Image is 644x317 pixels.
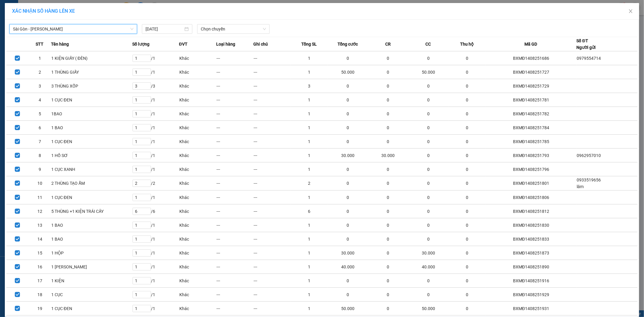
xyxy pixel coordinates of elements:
[486,121,577,135] td: BXMĐ1408251784
[448,121,485,135] td: 0
[448,246,485,260] td: 0
[408,65,448,79] td: 50.000
[25,6,83,14] span: ĐỨC ĐẠT GIA LAI
[51,107,132,121] td: 1BAO
[29,232,51,246] td: 14
[486,232,577,246] td: BXMĐ1408251833
[408,246,448,260] td: 30.000
[291,302,328,315] td: 1
[216,162,253,176] td: ---
[368,79,408,93] td: 0
[486,51,577,65] td: BXMĐ1408251686
[51,232,132,246] td: 1 BAO
[132,204,179,218] td: / 6
[486,162,577,176] td: BXMĐ1408251796
[368,204,408,218] td: 0
[448,302,485,315] td: 0
[179,232,216,246] td: Khác
[425,41,431,47] span: CC
[51,162,132,176] td: 1 CỤC XANH
[216,218,253,232] td: ---
[4,27,34,32] strong: 0901 936 968
[216,204,253,218] td: ---
[448,65,485,79] td: 0
[51,176,132,191] td: 2 THÙNG TẠO ẨM
[328,204,368,218] td: 0
[29,149,51,162] td: 8
[328,121,368,135] td: 0
[486,246,577,260] td: BXMĐ1408251873
[408,121,448,135] td: 0
[328,191,368,204] td: 0
[179,79,216,93] td: Khác
[368,65,408,79] td: 0
[55,29,84,35] strong: 0901 933 179
[216,260,253,274] td: ---
[36,41,43,47] span: STT
[328,93,368,107] td: 0
[486,79,577,93] td: BXMĐ1408251729
[368,121,408,135] td: 0
[4,40,30,48] span: VP GỬI:
[179,121,216,135] td: Khác
[179,41,187,47] span: ĐVT
[408,149,448,162] td: 0
[448,135,485,149] td: 0
[132,149,179,162] td: / 1
[216,274,253,288] td: ---
[368,191,408,204] td: 0
[486,288,577,302] td: BXMĐ1408251929
[216,79,253,93] td: ---
[216,51,253,65] td: ---
[132,232,179,246] td: / 1
[132,135,179,149] td: / 1
[368,302,408,315] td: 0
[448,274,485,288] td: 0
[328,288,368,302] td: 0
[179,162,216,176] td: Khác
[179,302,216,315] td: Khác
[132,162,179,176] td: / 1
[216,41,235,47] span: Loại hàng
[179,191,216,204] td: Khác
[29,79,51,93] td: 3
[253,65,290,79] td: ---
[253,288,290,302] td: ---
[32,40,90,48] span: BX Miền Đông (H)
[328,274,368,288] td: 0
[179,204,216,218] td: Khác
[51,41,69,47] span: Tên hàng
[216,176,253,191] td: ---
[132,121,179,135] td: / 1
[291,274,328,288] td: 1
[29,246,51,260] td: 15
[29,274,51,288] td: 17
[216,191,253,204] td: ---
[368,232,408,246] td: 0
[253,93,290,107] td: ---
[132,246,179,260] td: / 1
[408,107,448,121] td: 0
[448,260,485,274] td: 0
[291,204,328,218] td: 6
[132,191,179,204] td: / 1
[29,260,51,274] td: 16
[51,79,132,93] td: 3 THÙNG XỐP
[291,162,328,176] td: 1
[291,149,328,162] td: 1
[29,288,51,302] td: 18
[253,302,290,315] td: ---
[338,41,358,47] span: Tổng cước
[216,246,253,260] td: ---
[448,204,485,218] td: 0
[448,107,485,121] td: 0
[253,246,290,260] td: ---
[216,232,253,246] td: ---
[253,274,290,288] td: ---
[179,149,216,162] td: Khác
[55,17,92,23] strong: [PERSON_NAME]:
[179,176,216,191] td: Khác
[408,93,448,107] td: 0
[368,274,408,288] td: 0
[486,218,577,232] td: BXMĐ1408251830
